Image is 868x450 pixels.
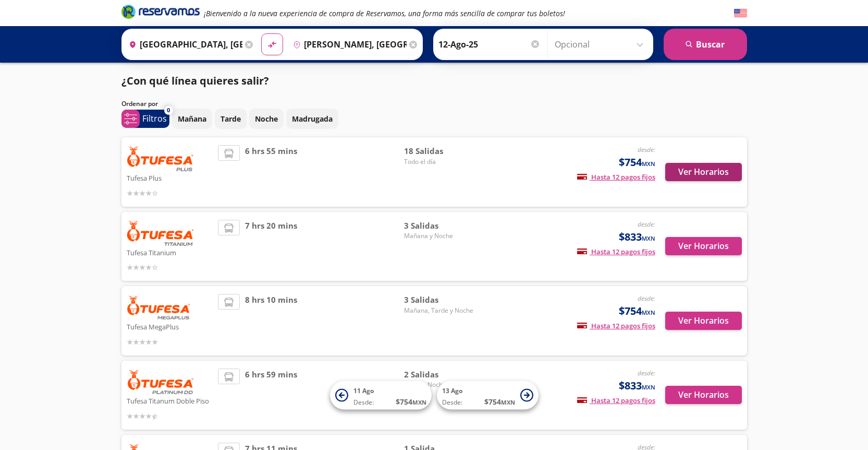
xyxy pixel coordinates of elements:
img: Tufesa Titanum Doble Piso [127,369,194,395]
span: Hasta 12 pagos fijos [577,247,655,256]
small: MXN [501,398,515,406]
button: English [734,7,747,20]
span: $754 [619,155,655,170]
input: Opcional [555,31,648,57]
small: MXN [642,383,655,391]
span: 6 hrs 55 mins [245,145,297,199]
span: $ 754 [396,396,426,407]
span: 6 hrs 59 mins [245,369,297,422]
p: Madrugada [292,113,333,124]
a: Brand Logo [121,4,200,22]
span: Tarde y Noche [404,380,477,389]
button: Noche [249,109,284,129]
img: Tufesa MegaPlus [127,294,191,320]
span: 11 Ago [353,386,374,395]
span: 0 [167,106,170,115]
em: desde: [638,294,655,303]
p: Tufesa Titanum Doble Piso [127,394,213,407]
span: Todo el día [404,157,477,167]
p: Filtros [142,112,167,125]
small: MXN [642,234,655,242]
span: $754 [619,303,655,319]
span: 3 Salidas [404,294,477,306]
span: 8 hrs 10 mins [245,294,297,348]
em: desde: [638,220,655,229]
span: 18 Salidas [404,145,477,157]
button: Madrugada [286,109,338,129]
small: MXN [642,160,655,168]
p: Mañana [178,113,206,124]
em: desde: [638,369,655,377]
span: 13 Ago [442,386,462,395]
span: $833 [619,378,655,394]
span: Hasta 12 pagos fijos [577,172,655,182]
p: Tufesa Plus [127,171,213,184]
p: Noche [255,113,278,124]
button: Mañana [172,109,212,129]
button: Buscar [664,29,747,60]
span: Mañana y Noche [404,231,477,241]
span: 3 Salidas [404,220,477,232]
span: Hasta 12 pagos fijos [577,396,655,405]
span: Desde: [442,398,462,407]
img: Tufesa Titanium [127,220,194,246]
span: $ 754 [484,396,515,407]
span: $833 [619,229,655,245]
button: Ver Horarios [665,386,742,404]
em: desde: [638,145,655,154]
button: Ver Horarios [665,237,742,255]
p: Tufesa MegaPlus [127,320,213,333]
span: Desde: [353,398,374,407]
button: Ver Horarios [665,163,742,181]
small: MXN [412,398,426,406]
p: ¿Con qué línea quieres salir? [121,73,269,89]
button: Tarde [215,109,247,129]
span: Mañana, Tarde y Noche [404,306,477,315]
img: Tufesa Plus [127,145,194,171]
span: 7 hrs 20 mins [245,220,297,274]
span: Hasta 12 pagos fijos [577,321,655,330]
p: Tufesa Titanium [127,246,213,258]
button: 11 AgoDesde:$754MXN [330,381,432,410]
button: 13 AgoDesde:$754MXN [437,381,539,410]
p: Tarde [221,113,241,124]
i: Brand Logo [121,4,200,19]
em: ¡Bienvenido a la nueva experiencia de compra de Reservamos, una forma más sencilla de comprar tus... [204,8,565,18]
small: MXN [642,309,655,316]
button: 0Filtros [121,110,169,128]
input: Elegir Fecha [438,31,541,57]
button: Ver Horarios [665,312,742,330]
input: Buscar Origen [125,31,242,57]
span: 2 Salidas [404,369,477,381]
p: Ordenar por [121,99,158,109]
input: Buscar Destino [289,31,407,57]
